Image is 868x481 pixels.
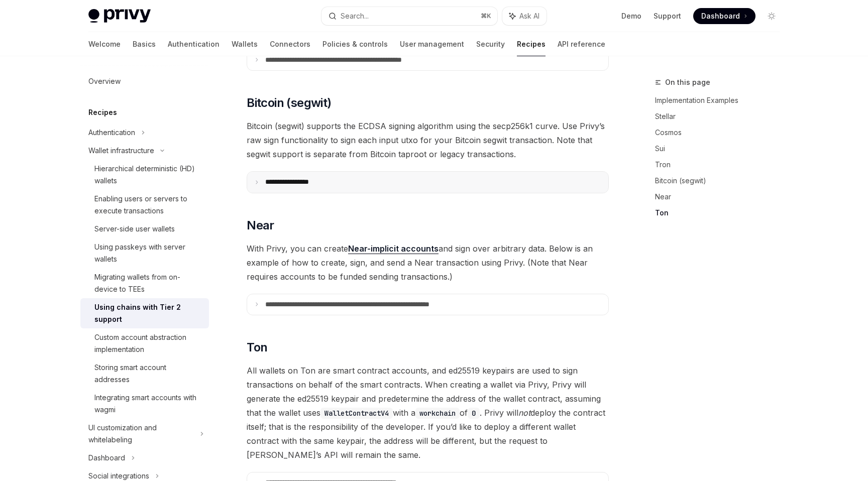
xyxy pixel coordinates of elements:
[80,298,209,328] a: Using chains with Tier 2 support
[502,7,547,25] button: Ask AI
[322,32,388,56] a: Policies & controls
[476,32,505,56] a: Security
[519,11,539,21] span: Ask AI
[80,328,209,358] a: Custom account abstraction implementation
[655,141,788,157] a: Sui
[88,127,135,139] div: Authentication
[88,32,121,56] a: Welcome
[80,358,209,389] a: Storing smart account addresses
[400,32,464,56] a: User management
[94,271,203,295] div: Migrating wallets from on-device to TEEs
[348,244,439,254] a: Near-implicit accounts
[80,238,209,268] a: Using passkeys with server wallets
[320,408,393,419] code: WalletContractV4
[518,408,530,418] em: not
[321,7,497,25] button: Search...⌘K
[655,92,788,108] a: Implementation Examples
[88,106,117,118] h5: Recipes
[133,32,156,56] a: Basics
[88,9,151,23] img: light logo
[701,11,740,21] span: Dashboard
[558,32,605,56] a: API reference
[655,173,788,189] a: Bitcoin (segwit)
[168,32,220,56] a: Authentication
[80,220,209,238] a: Server-side user wallets
[88,422,194,446] div: UI customization and whitelabeling
[247,217,274,233] span: Near
[80,389,209,419] a: Integrating smart accounts with wagmi
[665,76,710,88] span: On this page
[693,8,755,24] a: Dashboard
[94,193,203,217] div: Enabling users or servers to execute transactions
[247,242,609,284] span: With Privy, you can create and sign over arbitrary data. Below is an example of how to create, si...
[247,119,609,161] span: Bitcoin (segwit) supports the ECDSA signing algorithm using the secp256k1 curve. Use Privy’s raw ...
[94,331,203,355] div: Custom account abstraction implementation
[80,190,209,220] a: Enabling users or servers to execute transactions
[94,301,203,325] div: Using chains with Tier 2 support
[517,32,546,56] a: Recipes
[655,205,788,221] a: Ton
[655,125,788,141] a: Cosmos
[621,11,641,21] a: Demo
[88,75,121,87] div: Overview
[94,392,203,416] div: Integrating smart accounts with wagmi
[232,32,258,56] a: Wallets
[80,72,209,90] a: Overview
[655,108,788,125] a: Stellar
[341,10,369,22] div: Search...
[415,408,460,419] code: workchain
[247,95,331,111] span: Bitcoin (segwit)
[270,32,310,56] a: Connectors
[247,364,609,462] span: All wallets on Ton are smart contract accounts, and ed25519 keypairs are used to sign transaction...
[247,339,267,355] span: Ton
[88,452,125,464] div: Dashboard
[94,223,175,235] div: Server-side user wallets
[654,11,681,21] a: Support
[80,160,209,190] a: Hierarchical deterministic (HD) wallets
[88,145,154,157] div: Wallet infrastructure
[655,189,788,205] a: Near
[655,157,788,173] a: Tron
[468,408,480,419] code: 0
[764,8,780,24] button: Toggle dark mode
[481,12,491,20] span: ⌘ K
[94,241,203,265] div: Using passkeys with server wallets
[80,268,209,298] a: Migrating wallets from on-device to TEEs
[94,163,203,187] div: Hierarchical deterministic (HD) wallets
[94,362,203,386] div: Storing smart account addresses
